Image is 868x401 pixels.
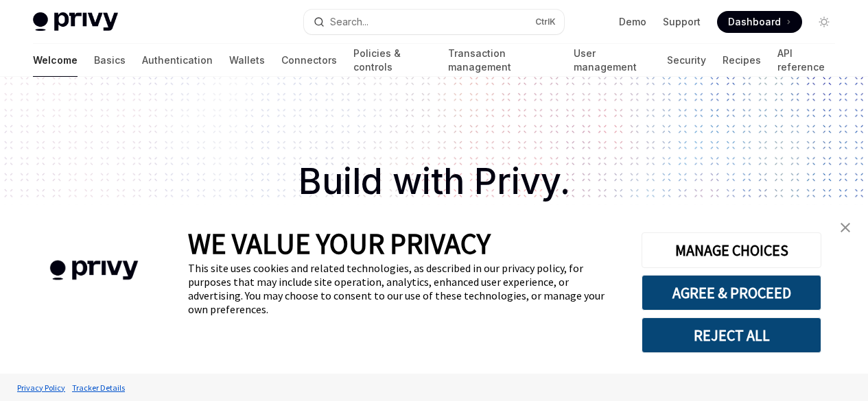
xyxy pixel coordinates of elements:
a: Recipes [723,44,761,77]
a: Security [667,44,706,77]
a: Demo [619,15,646,29]
button: Search...CtrlK [304,10,564,34]
a: Wallets [229,44,265,77]
a: Policies & controls [353,44,432,77]
div: Search... [330,14,368,30]
a: Support [663,15,701,29]
h1: Build with Privy. [22,155,846,208]
button: REJECT ALL [642,317,821,353]
button: AGREE & PROCEED [642,275,821,311]
a: API reference [777,44,835,77]
span: WE VALUE YOUR PRIVACY [188,226,491,261]
a: Privacy Policy [14,376,69,400]
a: Tracker Details [69,376,128,400]
img: company logo [21,241,167,300]
a: User management [574,44,651,77]
img: light logo [33,12,118,32]
a: Connectors [281,44,337,77]
img: close banner [841,223,850,232]
a: Dashboard [717,11,802,33]
div: This site uses cookies and related technologies, as described in our privacy policy, for purposes... [188,261,621,316]
a: close banner [832,214,859,241]
button: Toggle dark mode [813,11,835,33]
a: Welcome [33,44,78,77]
span: Ctrl K [535,16,556,27]
a: Transaction management [448,44,556,77]
button: MANAGE CHOICES [642,232,821,268]
a: Basics [94,44,126,77]
span: Dashboard [728,15,781,29]
a: Authentication [142,44,213,77]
